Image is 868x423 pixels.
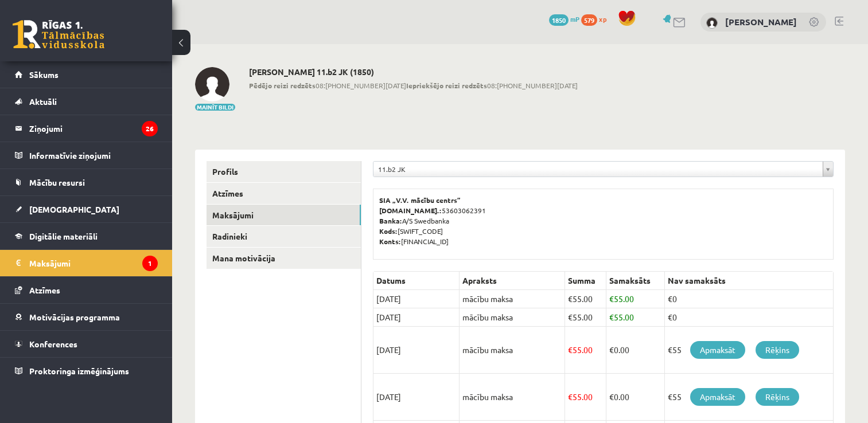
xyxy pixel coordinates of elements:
[373,272,460,290] th: Datums
[549,14,579,23] a: 1850 mP
[15,61,158,88] a: Sākums
[29,250,158,276] legend: Maksājumi
[568,293,573,304] span: €
[664,272,833,290] th: Nav samaksāts
[15,142,158,169] a: Informatīvie ziņojumi
[207,226,361,247] a: Radinieki
[29,339,77,349] span: Konferences
[581,14,612,23] a: 579 xp
[406,81,487,90] b: Iepriekšējo reizi redzēts
[609,312,614,322] span: €
[195,104,235,111] button: Mainīt bildi
[378,162,818,177] span: 11.b2 JK
[379,237,401,246] b: Konts:
[29,115,158,142] legend: Ziņojumi
[460,374,565,421] td: mācību maksa
[460,290,565,308] td: mācību maksa
[29,96,57,107] span: Aktuāli
[725,16,797,28] a: [PERSON_NAME]
[29,69,59,80] span: Sākums
[606,327,665,374] td: 0.00
[15,169,158,195] a: Mācību resursi
[379,195,827,246] p: 53603062391 A/S Swedbanka [SWIFT_CODE] [FINANCIAL_ID]
[373,290,460,308] td: [DATE]
[568,344,573,355] span: €
[29,285,60,295] span: Atzīmes
[207,183,361,204] a: Atzīmes
[379,195,461,205] b: SIA „V.V. mācību centrs”
[373,308,460,327] td: [DATE]
[565,272,606,290] th: Summa
[29,312,120,322] span: Motivācijas programma
[29,231,98,241] span: Digitālie materiāli
[756,388,799,406] a: Rēķins
[15,277,158,303] a: Atzīmes
[15,88,158,115] a: Aktuāli
[690,341,745,359] a: Apmaksāt
[249,81,316,90] b: Pēdējo reizi redzēts
[15,331,158,357] a: Konferences
[207,205,361,226] a: Maksājumi
[15,223,158,249] a: Digitālie materiāli
[249,67,578,77] h2: [PERSON_NAME] 11.b2 JK (1850)
[609,293,614,304] span: €
[29,142,158,169] legend: Informatīvie ziņojumi
[599,14,606,23] span: xp
[142,121,158,136] i: 26
[609,391,614,402] span: €
[664,290,833,308] td: €0
[606,272,665,290] th: Samaksāts
[13,20,104,49] a: Rīgas 1. Tālmācības vidusskola
[15,358,158,384] a: Proktoringa izmēģinājums
[15,196,158,222] a: [DEMOGRAPHIC_DATA]
[756,341,799,359] a: Rēķins
[565,290,606,308] td: 55.00
[565,374,606,421] td: 55.00
[460,327,565,374] td: mācību maksa
[379,206,442,215] b: [DOMAIN_NAME].:
[565,327,606,374] td: 55.00
[568,391,573,402] span: €
[207,161,361,182] a: Profils
[581,14,597,26] span: 579
[195,67,229,101] img: Ņikita Koroļovs
[460,308,565,327] td: mācību maksa
[373,162,833,177] a: 11.b2 JK
[609,344,614,355] span: €
[606,290,665,308] td: 55.00
[15,304,158,330] a: Motivācijas programma
[706,17,718,29] img: Ņikita Koroļovs
[606,308,665,327] td: 55.00
[549,14,569,26] span: 1850
[606,374,665,421] td: 0.00
[29,366,129,376] span: Proktoringa izmēģinājums
[15,250,158,276] a: Maksājumi1
[690,388,745,406] a: Apmaksāt
[373,374,460,421] td: [DATE]
[29,204,119,214] span: [DEMOGRAPHIC_DATA]
[379,216,402,225] b: Banka:
[249,80,578,91] span: 08:[PHONE_NUMBER][DATE] 08:[PHONE_NUMBER][DATE]
[570,14,579,23] span: mP
[379,226,398,236] b: Kods:
[664,327,833,374] td: €55
[15,115,158,142] a: Ziņojumi26
[568,312,573,322] span: €
[664,374,833,421] td: €55
[664,308,833,327] td: €0
[142,256,158,271] i: 1
[207,248,361,269] a: Mana motivācija
[460,272,565,290] th: Apraksts
[29,177,85,187] span: Mācību resursi
[565,308,606,327] td: 55.00
[373,327,460,374] td: [DATE]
